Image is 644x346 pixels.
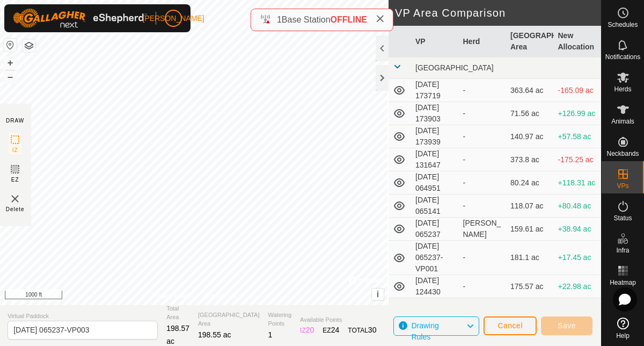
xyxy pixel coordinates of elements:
[300,315,376,325] span: Available Points
[463,281,502,292] div: -
[613,215,632,221] span: Status
[268,330,273,339] span: 1
[166,304,189,322] span: Total Area
[616,333,630,339] span: Help
[8,312,158,321] span: Virtual Paddock
[506,26,554,57] th: [GEOGRAPHIC_DATA] Area
[23,39,35,52] button: Map Layers
[300,325,314,336] div: IZ
[614,86,631,92] span: Herds
[463,252,502,263] div: -
[377,290,379,299] span: i
[268,311,292,328] span: Watering Points
[151,291,192,301] a: Privacy Policy
[4,39,17,52] button: Reset Map
[608,21,638,28] span: Schedules
[142,13,204,24] span: [PERSON_NAME]
[506,171,554,194] td: 80.24 ac
[411,171,459,194] td: [DATE] 064951
[463,108,502,119] div: -
[204,291,236,301] a: Contact Us
[411,321,438,341] span: Drawing Rules
[459,26,507,57] th: Herd
[554,26,602,57] th: New Allocation
[610,279,636,286] span: Heatmap
[6,205,25,213] span: Delete
[395,6,601,19] h2: VP Area Comparison
[463,200,502,212] div: -
[411,194,459,218] td: [DATE] 065141
[617,183,628,189] span: VPs
[554,79,602,102] td: -165.09 ac
[484,316,537,335] button: Cancel
[554,275,602,298] td: +22.98 ac
[198,311,260,328] span: [GEOGRAPHIC_DATA] Area
[411,241,459,275] td: [DATE] 065237-VP001
[506,148,554,171] td: 373.8 ac
[606,150,639,157] span: Neckbands
[331,326,340,334] span: 24
[11,176,19,184] span: EZ
[558,321,576,330] span: Save
[411,102,459,125] td: [DATE] 173903
[602,313,644,343] a: Help
[554,171,602,194] td: +118.31 ac
[4,70,17,83] button: –
[368,326,377,334] span: 30
[497,321,523,330] span: Cancel
[506,218,554,241] td: 159.61 ac
[554,218,602,241] td: +38.94 ac
[506,194,554,218] td: 118.07 ac
[306,326,314,334] span: 20
[554,241,602,275] td: +17.45 ac
[13,9,147,28] img: Gallagher Logo
[463,85,502,96] div: -
[463,131,502,142] div: -
[554,102,602,125] td: +126.99 ac
[331,15,367,24] span: OFFLINE
[411,26,459,57] th: VP
[415,304,434,313] span: Dikes
[277,15,282,24] span: 1
[411,218,459,241] td: [DATE] 065237
[463,154,502,165] div: -
[348,325,376,336] div: TOTAL
[415,63,494,72] span: [GEOGRAPHIC_DATA]
[554,125,602,148] td: +57.58 ac
[282,15,331,24] span: Base Station
[506,79,554,102] td: 363.64 ac
[554,148,602,171] td: -175.25 ac
[411,275,459,298] td: [DATE] 124430
[198,330,231,339] span: 198.55 ac
[372,289,384,300] button: i
[605,54,640,60] span: Notifications
[166,324,189,345] span: 198.57 ac
[323,325,339,336] div: EZ
[12,146,18,154] span: IZ
[506,102,554,125] td: 71.56 ac
[463,218,502,240] div: [PERSON_NAME]
[463,177,502,189] div: -
[616,247,629,254] span: Infra
[411,125,459,148] td: [DATE] 173939
[506,125,554,148] td: 140.97 ac
[6,117,24,125] div: DRAW
[506,241,554,275] td: 181.1 ac
[506,275,554,298] td: 175.57 ac
[4,56,17,69] button: +
[541,316,592,335] button: Save
[411,148,459,171] td: [DATE] 131647
[411,79,459,102] td: [DATE] 173719
[554,194,602,218] td: +80.48 ac
[611,118,634,125] span: Animals
[9,192,21,205] img: VP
